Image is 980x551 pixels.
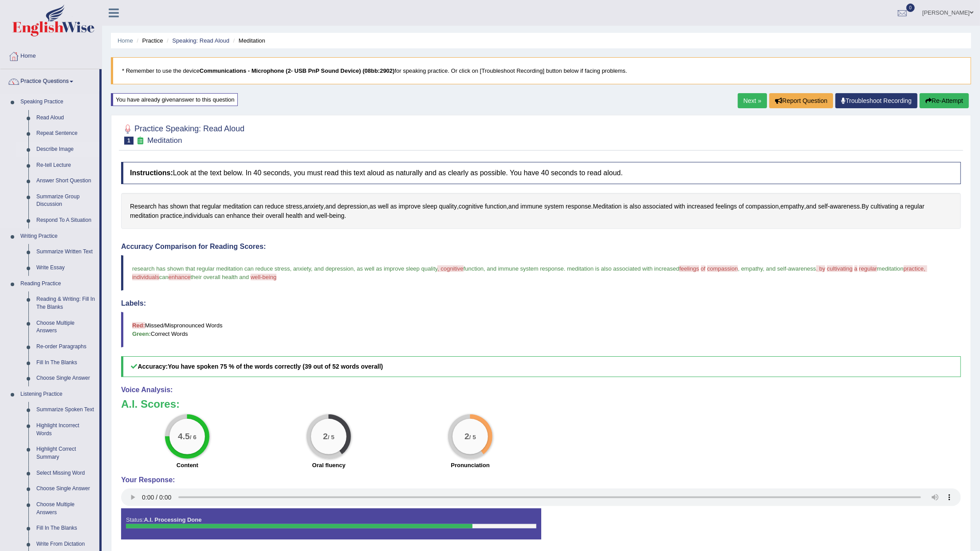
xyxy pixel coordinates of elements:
a: Choose Single Answer [32,481,99,497]
span: Click to see word definition [215,211,225,220]
span: Click to see word definition [304,211,315,220]
span: Click to see word definition [130,202,157,211]
a: Re-tell Lecture [32,157,99,173]
span: practice, individuals [132,265,927,280]
small: / 6 [190,434,197,441]
a: Read Aloud [32,110,99,126]
a: Writing Practice [16,228,99,244]
span: Click to see word definition [439,202,457,211]
span: Click to see word definition [900,202,904,211]
span: meditation [877,265,904,272]
small: Exam occurring question [136,137,145,145]
a: Write Essay [32,260,99,276]
span: Click to see word definition [485,202,507,211]
span: Click to see word definition [130,211,159,220]
span: Click to see word definition [508,202,519,211]
span: compassion [707,265,738,272]
span: Click to see word definition [158,202,169,211]
span: Click to see word definition [190,202,200,211]
span: Click to see word definition [253,202,264,211]
span: . by [816,265,826,272]
div: You have already given answer to this question [111,93,238,106]
span: Click to see word definition [870,202,898,211]
span: feelings [679,265,699,272]
span: can [159,274,169,280]
a: Describe Image [32,142,99,157]
b: Green: [132,331,151,337]
a: Select Missing Word [32,465,99,481]
span: and self-awareness [766,265,816,272]
span: , [484,265,485,272]
span: Click to see word definition [674,202,685,211]
big: 4.5 [178,432,190,441]
span: Click to see word definition [746,202,779,211]
span: Click to see word definition [566,202,591,211]
span: Click to see word definition [862,202,869,211]
li: Meditation [231,36,265,45]
span: Click to see word definition [687,202,714,211]
span: . [564,265,566,272]
span: Click to see word definition [286,211,303,220]
span: Click to see word definition [223,202,252,211]
a: Re-order Paragraphs [32,339,99,355]
big: 2 [464,432,469,441]
span: well-being [251,274,277,280]
h4: Voice Analysis: [121,386,961,394]
a: Summarize Written Text [32,244,99,260]
span: Click to see word definition [170,202,188,211]
span: 0 [906,4,915,12]
big: 2 [323,432,328,441]
span: Click to see word definition [520,202,543,211]
span: their overall health and [191,274,249,280]
span: enhance [169,274,191,280]
span: meditation is also associated with increased [567,265,679,272]
h2: Practice Speaking: Read Aloud [121,122,244,145]
span: Click to see word definition [630,202,641,211]
span: Click to see word definition [378,202,389,211]
h5: Accuracy: [121,356,961,377]
a: Home [118,37,133,44]
span: Click to see word definition [593,202,622,211]
b: You have spoken 75 % of the words correctly (39 out of 52 words overall) [168,363,383,370]
span: , cognitive [437,265,464,272]
label: Oral fluency [312,461,346,469]
span: Click to see word definition [160,211,182,220]
a: Summarize Group Discussion [32,189,99,213]
a: Repeat Sentence [32,126,99,142]
a: Troubleshoot Recording [835,93,917,108]
span: of [701,265,706,272]
span: and depression, as well as improve sleep quality [314,265,437,272]
a: Speaking: Read Aloud [172,37,229,44]
a: Fill In The Blanks [32,355,99,371]
a: Practice Questions [0,69,99,91]
h4: Labels: [121,299,961,307]
a: Highlight Incorrect Words [32,418,99,441]
span: and immune system response [487,265,564,272]
span: Click to see word definition [338,202,368,211]
a: Speaking Practice [16,94,99,110]
span: Click to see word definition [286,202,302,211]
span: Click to see word definition [265,202,284,211]
label: Pronunciation [451,461,489,469]
span: , [311,265,313,272]
h4: Your Response: [121,476,961,484]
a: Reading Practice [16,276,99,292]
a: Choose Single Answer [32,370,99,386]
b: Red: [132,322,145,329]
span: Click to see word definition [422,202,437,211]
span: Click to see word definition [399,202,421,211]
small: / 5 [469,434,476,441]
a: Home [0,44,102,66]
label: Content [177,461,198,469]
span: Click to see word definition [326,202,336,211]
h4: Accuracy Comparison for Reading Scores: [121,243,961,251]
button: Report Question [769,93,833,108]
span: Click to see word definition [370,202,376,211]
span: Click to see word definition [184,211,213,220]
span: Click to see word definition [739,202,744,211]
a: Next » [738,93,767,108]
span: Click to see word definition [780,202,804,211]
span: 1 [124,137,134,145]
span: Click to see word definition [623,202,628,211]
div: Status: [121,508,541,539]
